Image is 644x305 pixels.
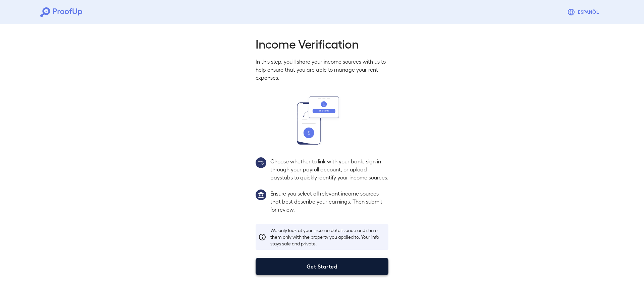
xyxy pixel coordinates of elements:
[565,5,604,19] button: Espanõl
[256,58,388,82] p: In this step, you'll share your income sources with us to help ensure that you are able to manage...
[297,96,347,145] img: transfer_money.svg
[270,227,386,247] p: We only look at your income details once and share them only with the property you applied to. Yo...
[270,189,388,214] p: Ensure you select all relevant income sources that best describe your earnings. Then submit for r...
[270,157,388,181] p: Choose whether to link with your bank, sign in through your payroll account, or upload paystubs t...
[256,36,388,51] h2: Income Verification
[256,157,266,168] img: group2.svg
[256,189,266,200] img: group1.svg
[256,258,388,275] button: Get Started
